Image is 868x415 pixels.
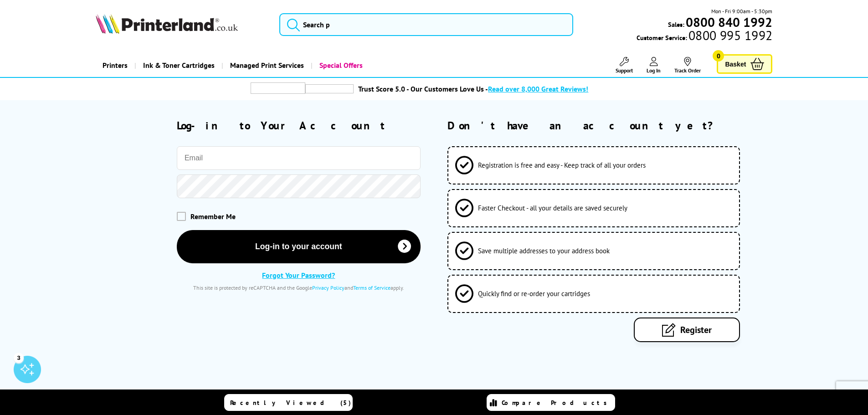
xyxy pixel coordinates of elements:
a: Track Order [674,57,701,74]
span: Compare Products [502,399,612,407]
img: trustpilot rating [305,84,354,93]
img: Printerland Logo [96,14,238,34]
span: Faster Checkout - all your details are saved securely [478,204,627,212]
button: Log-in to your account [177,230,421,263]
span: Sales: [668,20,684,29]
span: Registration is free and easy - Keep track of all your orders [478,161,646,169]
a: Log In [647,57,661,74]
a: Terms of Service [353,284,390,291]
span: Mon - Fri 9:00am - 5:30pm [711,7,772,15]
img: trustpilot rating [251,82,305,94]
a: Ink & Toner Cartridges [134,54,221,77]
a: Register [634,318,740,342]
span: 0800 995 1992 [687,31,772,40]
span: Ink & Toner Cartridges [143,54,215,77]
a: Compare Products [487,394,615,411]
a: Recently Viewed (5) [224,394,353,411]
h2: Don't have an account yet? [447,118,772,133]
span: Basket [725,58,746,70]
span: Save multiple addresses to your address book [478,246,610,255]
a: Printerland Logo [96,14,268,36]
a: Special Offers [311,54,370,77]
span: Log In [647,67,661,74]
a: Managed Print Services [221,54,311,77]
a: Printers [96,54,134,77]
div: This site is protected by reCAPTCHA and the Google and apply. [177,284,421,291]
input: Search p [279,13,573,36]
span: Support [616,67,633,74]
a: Support [616,57,633,74]
span: Recently Viewed (5) [230,399,351,407]
div: 3 [14,353,24,363]
span: 0 [713,50,724,61]
a: 0800 840 1992 [684,18,772,26]
span: Quickly find or re-order your cartridges [478,289,590,298]
span: Remember Me [190,212,236,221]
b: 0800 840 1992 [686,14,772,31]
span: Register [680,324,712,336]
span: Customer Service: [637,31,772,42]
span: Read over 8,000 Great Reviews! [488,84,588,93]
a: Basket 0 [717,54,772,74]
h2: Log-in to Your Account [177,118,421,133]
a: Privacy Policy [312,284,344,291]
a: Forgot Your Password? [262,271,335,280]
a: Trust Score 5.0 - Our Customers Love Us -Read over 8,000 Great Reviews! [358,84,588,93]
input: Email [177,146,421,170]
